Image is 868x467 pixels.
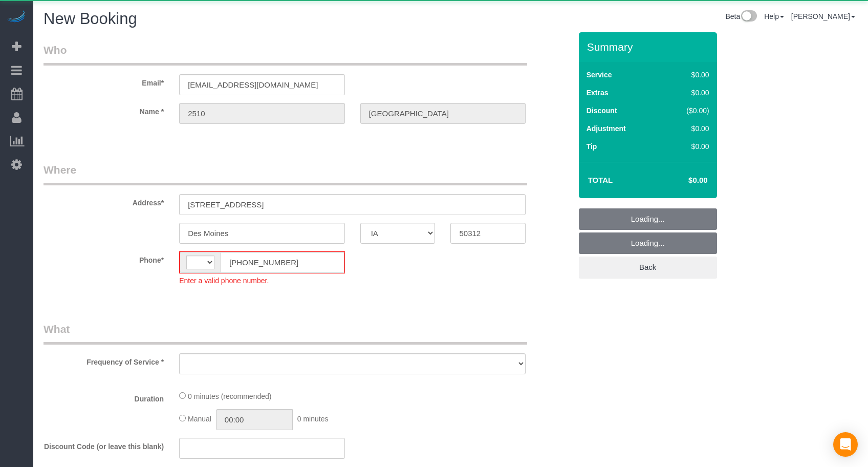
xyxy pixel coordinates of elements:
[188,415,211,423] span: Manual
[36,390,171,404] label: Duration
[36,103,171,117] label: Name *
[179,223,345,244] input: City*
[791,12,855,20] a: [PERSON_NAME]
[36,251,171,265] label: Phone*
[179,273,345,286] div: Enter a valid phone number.
[36,438,171,452] label: Discount Code (or leave this blank)
[587,70,612,80] label: Service
[587,88,609,98] label: Extras
[833,432,858,457] div: Open Intercom Messenger
[36,194,171,208] label: Address*
[587,41,712,53] h3: Summary
[179,74,345,95] input: Email*
[36,74,171,88] label: Email*
[665,88,709,98] div: $0.00
[587,123,626,134] label: Adjustment
[665,105,709,116] div: ($0.00)
[665,141,709,152] div: $0.00
[588,176,613,184] strong: Total
[740,10,757,24] img: New interface
[360,103,526,124] input: Last Name*
[44,10,137,28] span: New Booking
[579,257,717,278] a: Back
[221,252,344,273] input: Phone*
[665,70,709,80] div: $0.00
[665,123,709,134] div: $0.00
[6,10,27,25] img: Automaid Logo
[44,43,527,66] legend: Who
[36,353,171,367] label: Frequency of Service *
[44,322,527,345] legend: What
[725,12,757,20] a: Beta
[764,12,784,20] a: Help
[297,415,329,423] span: 0 minutes
[587,105,617,116] label: Discount
[179,103,345,124] input: First Name*
[450,223,526,244] input: Zip Code*
[658,176,707,185] h4: $0.00
[188,392,271,400] span: 0 minutes (recommended)
[44,162,527,185] legend: Where
[587,141,597,152] label: Tip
